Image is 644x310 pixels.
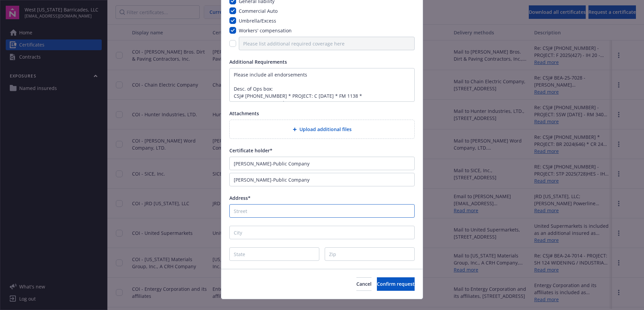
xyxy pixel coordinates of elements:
span: Umbrella/Excess [239,18,276,24]
div: Upload additional files [229,120,415,139]
span: Upload additional files [299,126,352,133]
span: Address* [229,195,251,201]
span: Cancel [356,281,372,287]
button: Cancel [356,277,372,291]
span: Additional Requirements [229,59,287,65]
input: Name line 1 [229,157,415,170]
textarea: Please include all endorsements Desc. of Ops box: CSJ# [PHONE_NUMBER] * PROJECT: C [DATE] * FM 11... [229,68,415,102]
input: Please list additional required coverage here [239,37,415,50]
span: Commercial Auto [239,8,278,14]
input: Street [229,204,415,218]
span: Workers' compensation [239,27,292,34]
button: Confirm request [377,277,415,291]
span: Attachments [229,110,259,117]
input: State [229,247,319,261]
span: Certificate holder* [229,147,272,154]
input: Name line 2 [229,173,415,186]
input: City [229,226,415,239]
input: Zip [325,247,415,261]
span: Confirm request [377,281,415,287]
